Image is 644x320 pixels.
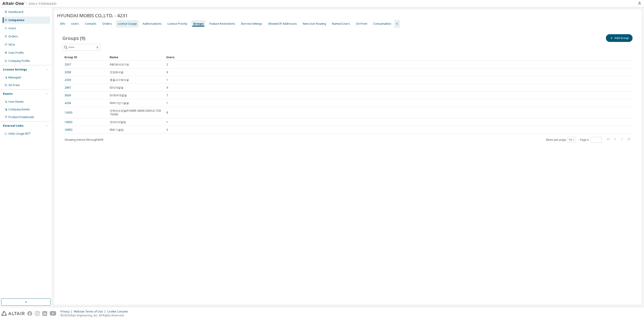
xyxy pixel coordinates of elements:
div: License Settings [3,68,27,71]
div: Users [166,53,621,61]
div: User Events [8,100,24,104]
span: R&D해석연구팀 [110,63,129,66]
a: 18953 [65,128,72,132]
div: Managed [8,76,21,79]
span: 1 [166,78,168,82]
div: Company Profile [8,59,30,63]
div: On Prem [8,83,20,87]
div: Groups [193,22,204,26]
span: EMC기술팀 [110,128,124,132]
div: Authorizations [143,22,162,26]
div: Orders [102,22,112,26]
div: SKUs [8,43,15,46]
div: Name [110,53,163,61]
div: On Prem [356,22,367,26]
div: Borrow Settings [241,22,262,26]
span: 전력반도체셀(POWER SEMICONDUCTOR TEAM) [110,109,162,116]
a: 2308 [65,70,71,74]
div: Companies [8,18,24,22]
a: 2307 [65,63,71,66]
div: Orders [8,35,18,38]
div: Info [60,22,65,26]
span: Units Usage BI [8,132,31,136]
button: 10 [569,138,575,142]
a: 4294 [65,101,71,105]
span: 7 [166,94,168,97]
span: 전장해석셀 [110,70,123,74]
span: Items per page [546,137,576,143]
p: © 2025 Altair Engineering, Inc. All Rights Reserved. [60,313,130,317]
div: Dashboard [8,10,23,14]
img: altair_logo.svg [1,311,25,316]
img: instagram.svg [35,311,40,316]
div: New User Routing [303,22,326,26]
span: 컨버터개발팀 [110,120,126,124]
div: Cookie Consent [107,310,130,313]
div: Company Events [8,108,30,111]
button: Add Group [606,34,633,42]
span: Page n. [580,137,602,143]
div: Contacts [85,22,96,26]
span: 1 [166,120,168,124]
div: Users [71,22,79,26]
span: 3 [166,128,168,132]
a: 3839 [65,94,71,97]
div: Consumables [373,22,391,26]
div: User Profile [8,51,24,55]
div: Group ID [64,53,106,61]
span: Showing entries 1 through 9 of 9 [65,138,103,142]
span: 9 [166,70,168,74]
div: Privacy [60,310,74,313]
span: EDU개발셀 [110,86,123,90]
a: 2339 [65,78,71,82]
img: Altair One [2,1,59,6]
img: linkedin.svg [42,311,47,316]
div: External Links [3,124,24,128]
img: youtube.svg [50,311,56,316]
span: NVH기반기술셀 [110,101,129,105]
a: 16002 [65,120,72,124]
div: License Priority [168,22,187,26]
span: 1 [166,101,168,105]
div: Allowed IP Addresses [268,22,297,26]
div: Users [8,27,16,30]
span: HYUNDAI MOBIS CO.,LTD. - 4231 [57,12,128,19]
img: facebook.svg [27,311,32,316]
a: 2967 [65,86,71,90]
div: License Usage [118,22,137,26]
a: 14303 [65,111,72,114]
span: Groups (9) [62,35,85,41]
div: Events [3,92,13,96]
div: Feature Restrictions [209,22,235,26]
div: Named Users [332,22,350,26]
span: 8 [166,111,168,114]
span: EV BSA개발셀 [110,94,127,97]
div: Product Downloads [8,115,34,119]
span: 충돌내구해석셀 [110,78,129,82]
span: 2 [166,63,168,66]
div: Website Terms of Use [74,310,107,313]
span: 9 [166,86,168,90]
